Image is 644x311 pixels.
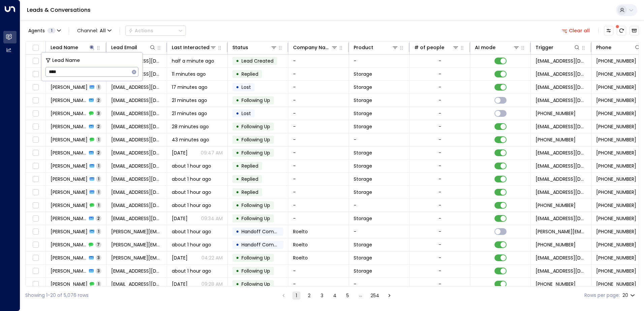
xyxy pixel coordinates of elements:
div: - [439,97,441,104]
td: - [349,55,410,67]
span: leads@space-station.co.uk [536,123,586,130]
span: Storage [354,254,372,261]
span: ksj2611@talktalk.net [111,123,162,130]
span: Roelto [293,241,308,248]
span: leads@space-station.co.uk [536,189,586,196]
span: +447910882065 [596,136,636,143]
span: Following Up [241,202,270,209]
span: Lost [241,110,251,117]
div: • [236,68,239,80]
span: Following Up [241,268,270,274]
span: leads@space-station.co.uk [536,84,586,91]
div: Lead Name [51,43,78,51]
span: 1 [96,176,101,182]
span: about 1 hour ago [172,268,211,274]
div: - [439,136,441,143]
span: +447766442628 [536,241,576,248]
button: Channel:All [74,26,114,35]
span: Yesterday [172,149,188,156]
div: • [236,95,239,106]
span: leads@space-station.co.uk [536,254,586,261]
div: • [236,186,239,198]
span: +447474866856 [596,202,636,209]
span: Storage [354,241,372,248]
span: about 1 hour ago [172,189,211,196]
span: 2 [96,215,101,221]
span: Toggle select row [31,109,40,118]
div: • [236,134,239,145]
span: hassanmoes@gmail.com [111,136,162,143]
div: Phone [596,43,611,51]
span: +447846375248 [596,281,636,287]
span: 3 [96,110,101,116]
td: - [288,107,349,120]
span: +447910882065 [596,149,636,156]
span: leads@space-station.co.uk [536,215,586,222]
span: +447305183254 [596,110,636,117]
span: 1 [96,281,101,287]
span: Lead Name [52,57,80,64]
span: +447305183254 [596,97,636,104]
button: Archived Leads [630,26,639,35]
span: 1 [96,229,101,234]
span: Toggle select row [31,96,40,105]
span: +447305183254 [536,110,576,117]
span: leosalonga161212@gmail.com [111,268,162,274]
p: 09:34 AM [201,215,223,222]
span: Toggle select row [31,267,40,275]
div: Status [232,43,277,51]
div: Company Name [293,43,338,51]
span: Following Up [241,254,270,261]
span: +447766442628 [596,241,636,248]
span: Jason Hier [51,254,87,261]
div: 20 [622,290,636,300]
span: jason.hier@roelto.com [111,241,162,248]
div: • [236,265,239,277]
span: 3 [96,268,101,274]
td: - [288,278,349,290]
span: Storage [354,215,372,222]
div: - [439,228,441,235]
span: K Jones [51,123,87,130]
span: about 1 hour ago [172,202,211,209]
span: Sonya Griffin [51,110,87,117]
div: Product [354,43,398,51]
span: Toggle select row [31,280,40,288]
span: leads@space-station.co.uk [536,97,586,104]
span: Channel: [74,26,114,35]
span: +447785578261 [596,71,636,77]
span: Lost [241,84,251,91]
div: Lead Name [51,43,95,51]
td: - [349,225,410,238]
td: - [288,55,349,67]
span: Toggle select row [31,149,40,157]
span: 11 minutes ago [172,71,206,77]
button: Actions [125,26,186,36]
div: AI mode [475,43,495,51]
div: - [439,202,441,209]
span: Storage [354,97,372,104]
span: dalacatc31@gmail.com [111,163,162,169]
div: - [439,110,441,117]
span: Toggle select row [31,123,40,131]
span: hassanmoes@gmail.com [111,149,162,156]
span: Roelto [293,228,308,235]
span: Handoff Completed [241,241,289,248]
span: Roelto [293,254,308,261]
div: Product [354,43,373,51]
span: leads@space-station.co.uk [536,163,586,169]
span: Carol Cripps [51,215,87,222]
div: Lead Email [111,43,156,51]
div: - [439,215,441,222]
span: +447508604212 [596,163,636,169]
span: +447588772737 [596,84,636,91]
div: • [236,121,239,132]
span: Toggle select row [31,136,40,144]
button: Go to page 254 [369,291,381,300]
span: leads@space-station.co.uk [536,149,586,156]
div: - [439,268,441,274]
span: leads@space-station.co.uk [536,71,586,77]
div: • [236,278,239,290]
td: - [288,146,349,159]
button: Go to page 5 [344,291,352,300]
